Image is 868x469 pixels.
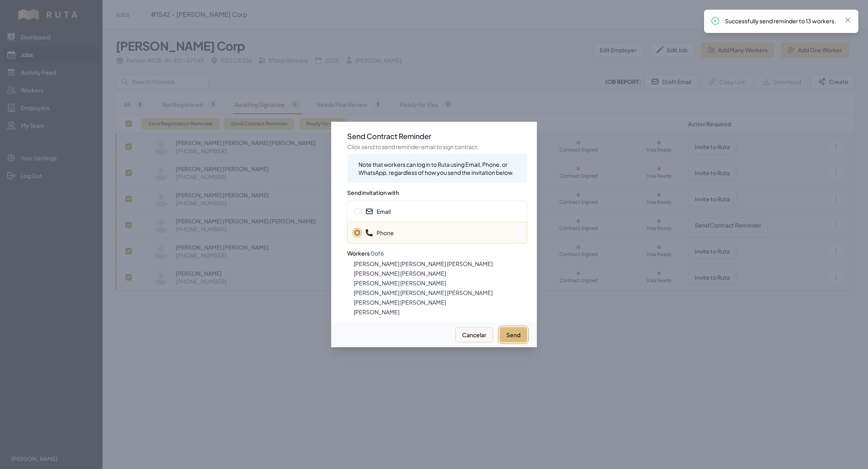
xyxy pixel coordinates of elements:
[455,327,493,342] button: Cancelar
[358,160,521,176] div: Note that workers can log in to Ruta using Email, Phone, or WhatsApp, regardless of how you send ...
[354,308,527,316] li: [PERSON_NAME]
[354,260,527,268] li: [PERSON_NAME] [PERSON_NAME] [PERSON_NAME]
[500,327,527,342] button: Send
[347,244,527,258] h3: Workers
[347,143,527,151] p: Click send to send reminder email to sign contract.
[354,279,527,287] li: [PERSON_NAME] [PERSON_NAME]
[354,289,527,297] li: [PERSON_NAME] [PERSON_NAME] [PERSON_NAME]
[365,207,391,215] span: Email
[354,298,527,306] li: [PERSON_NAME] [PERSON_NAME]
[371,250,384,257] span: 0 of 6
[725,17,837,25] p: Successfully send reminder to 13 workers.
[347,131,527,141] h3: Send Contract Reminder
[347,183,527,197] h3: Send invitation with
[354,269,527,277] li: [PERSON_NAME] [PERSON_NAME]
[365,229,394,237] span: Phone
